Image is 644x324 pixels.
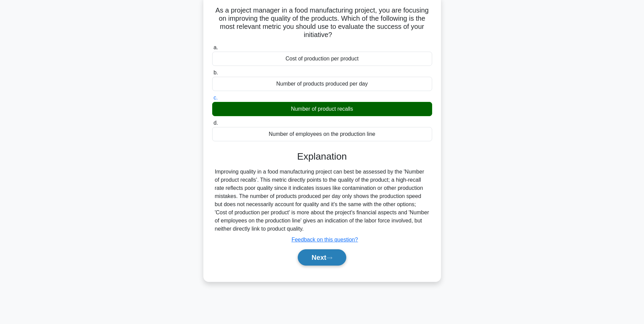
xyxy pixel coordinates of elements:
[215,168,429,233] div: Improving quality in a food manufacturing project can best be assessed by the 'Number of product ...
[214,120,218,126] span: d.
[292,237,358,242] a: Feedback on this question?
[214,70,218,75] span: b.
[212,77,432,91] div: Number of products produced per day
[211,6,433,39] h5: As a project manager in a food manufacturing project, you are focusing on improving the quality o...
[298,249,346,266] button: Next
[214,44,218,50] span: a.
[212,102,432,116] div: Number of product recalls
[212,127,432,141] div: Number of employees on the production line
[214,95,218,101] span: c.
[212,52,432,66] div: Cost of production per product
[216,151,428,162] h3: Explanation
